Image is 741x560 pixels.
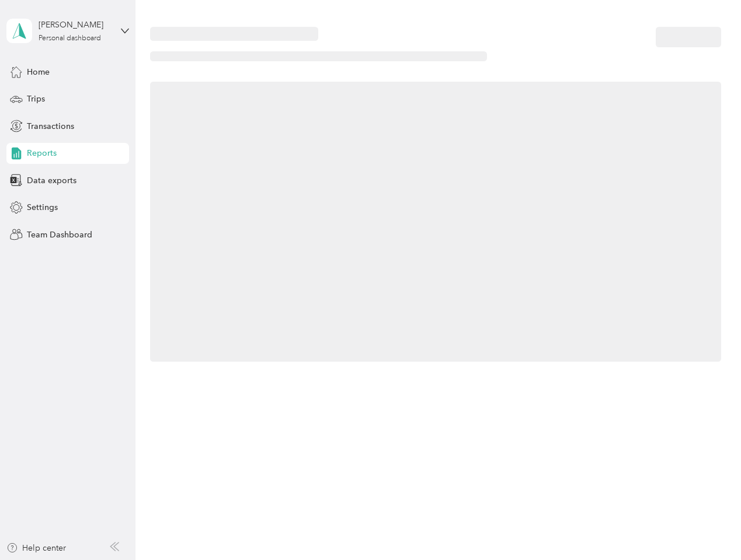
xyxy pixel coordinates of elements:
[27,174,76,187] span: Data exports
[39,19,112,31] div: [PERSON_NAME]
[676,495,741,560] iframe: Everlance-gr Chat Button Frame
[39,35,101,42] div: Personal dashboard
[27,147,57,159] span: Reports
[27,66,50,78] span: Home
[6,542,66,554] button: Help center
[27,93,45,105] span: Trips
[27,120,74,132] span: Transactions
[27,229,92,241] span: Team Dashboard
[27,201,58,213] span: Settings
